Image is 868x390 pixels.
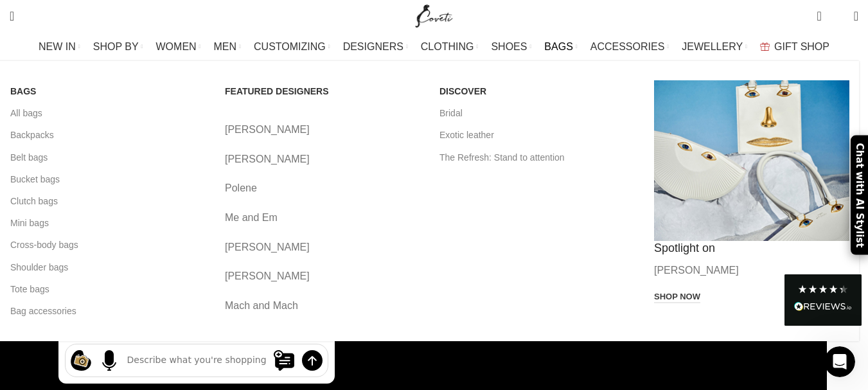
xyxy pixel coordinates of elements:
[225,268,420,285] a: [PERSON_NAME]
[3,34,865,60] div: Main navigation
[254,40,326,53] span: CUSTOMIZING
[824,346,855,377] iframe: Intercom live chat
[544,40,572,53] span: BAGS
[214,40,237,53] span: MEN
[225,151,420,168] a: [PERSON_NAME]
[225,121,420,138] a: [PERSON_NAME]
[3,3,21,29] a: Search
[10,85,36,97] span: BAGS
[810,3,828,29] a: 0
[439,124,635,146] a: Exotic leather
[10,124,206,146] a: Backpacks
[343,34,408,60] a: DESIGNERS
[214,34,241,60] a: MEN
[10,146,206,168] a: Belt bags
[10,212,206,234] a: Mini bags
[225,239,420,256] a: [PERSON_NAME]
[774,40,829,53] span: GIFT SHOP
[784,274,862,326] div: Read All Reviews
[590,34,669,60] a: ACCESSORIES
[93,34,143,60] a: SHOP BY
[10,256,206,278] a: Shoulder bags
[654,80,849,241] a: Banner link
[797,284,849,294] div: 4.28 Stars
[439,85,486,97] span: DISCOVER
[439,146,635,168] a: The Refresh: Stand to attention
[412,10,456,21] a: Site logo
[682,40,743,53] span: JEWELLERY
[439,102,635,124] a: Bridal
[794,299,852,316] div: Read All Reviews
[225,180,420,197] a: Polene
[491,34,531,60] a: SHOES
[39,34,80,60] a: NEW IN
[590,40,665,53] span: ACCESSORIES
[818,6,828,16] span: 0
[39,40,76,53] span: NEW IN
[831,3,844,29] div: My Wishlist
[225,209,420,226] a: Me and Em
[10,300,206,322] a: Bag accessories
[10,234,206,256] a: Cross-body bags
[343,40,403,53] span: DESIGNERS
[10,190,206,212] a: Clutch bags
[421,40,474,53] span: CLOTHING
[760,42,770,51] img: GiftBag
[225,85,329,97] span: FEATURED DESIGNERS
[544,34,577,60] a: BAGS
[254,34,330,60] a: CUSTOMIZING
[156,40,197,53] span: WOMEN
[654,262,849,279] p: [PERSON_NAME]
[654,241,849,256] h4: Spotlight on
[10,278,206,300] a: Tote bags
[682,34,747,60] a: JEWELLERY
[156,34,201,60] a: WOMEN
[491,40,527,53] span: SHOES
[225,297,420,314] a: Mach and Mach
[421,34,479,60] a: CLOTHING
[10,102,206,124] a: All bags
[794,302,852,311] img: REVIEWS.io
[10,168,206,190] a: Bucket bags
[834,13,844,22] span: 0
[760,34,829,60] a: GIFT SHOP
[93,40,139,53] span: SHOP BY
[654,292,700,303] a: Shop now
